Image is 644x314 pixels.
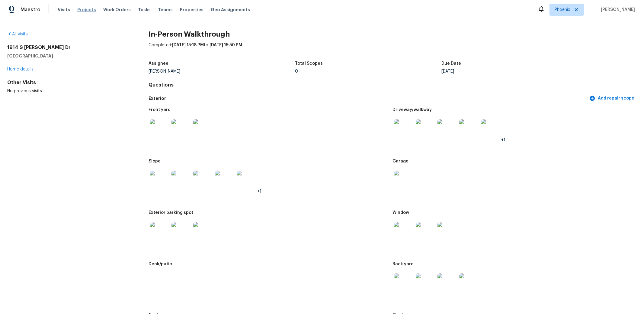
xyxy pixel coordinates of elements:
[7,89,42,93] span: No previous visits
[180,7,203,13] span: Properties
[21,7,40,13] span: Maestro
[172,43,204,47] span: [DATE] 15:18 PM
[149,42,637,58] div: Completed: to
[149,61,168,66] h5: Assignee
[149,211,193,215] h5: Exterior parking spot
[501,138,506,142] span: +1
[393,262,414,266] h5: Back yard
[211,7,250,13] span: Geo Assignments
[149,69,295,74] div: [PERSON_NAME]
[393,159,409,163] h5: Garage
[138,8,151,12] span: Tasks
[393,211,409,215] h5: Window
[103,7,131,13] span: Work Orders
[7,44,129,51] h2: 1914 S [PERSON_NAME] Dr
[149,262,172,266] h5: Deck/patio
[588,93,637,104] button: Add repair scope
[149,159,161,163] h5: Slope
[295,61,323,66] h5: Total Scopes
[257,189,261,194] span: +1
[7,80,129,86] div: Other Visits
[295,69,441,74] div: 0
[598,7,635,13] span: [PERSON_NAME]
[77,7,96,13] span: Projects
[149,108,171,112] h5: Front yard
[441,61,461,66] h5: Due Date
[149,82,637,88] h4: Questions
[158,7,173,13] span: Teams
[7,32,28,36] a: All visits
[58,7,70,13] span: Visits
[555,7,570,13] span: Phoenix
[149,95,588,102] h5: Exterior
[393,108,432,112] h5: Driveway/walkway
[7,53,129,59] h5: [GEOGRAPHIC_DATA]
[149,31,637,37] h2: In-Person Walkthrough
[591,95,634,102] span: Add repair scope
[210,43,242,47] span: [DATE] 15:50 PM
[7,67,34,71] a: Home details
[441,69,588,74] div: [DATE]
